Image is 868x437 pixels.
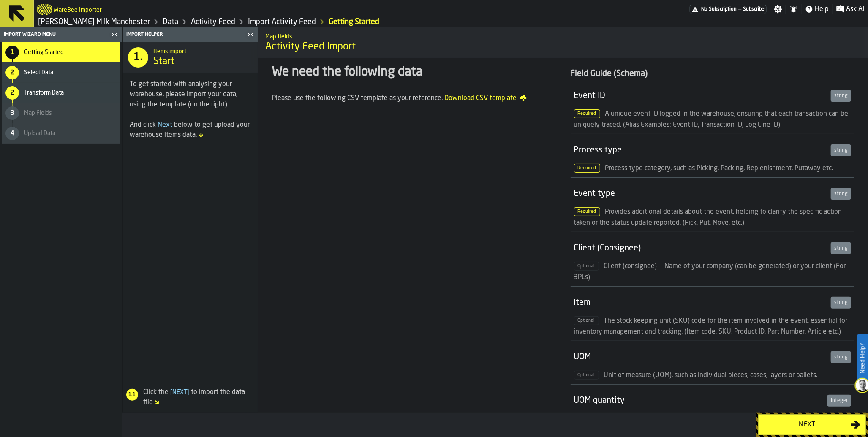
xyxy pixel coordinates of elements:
[123,387,255,407] div: Click the to import the data file
[2,83,120,103] li: menu Transform Data
[123,42,258,73] div: title-Start
[24,49,64,56] span: Getting Started
[24,69,53,76] span: Select Data
[574,395,824,407] div: UOM quantity
[258,27,868,58] div: title-Activity Feed Import
[187,389,189,395] span: ]
[2,62,120,83] li: menu Select Data
[574,263,846,281] span: Client (consignee) — Name of your company (can be generated) or your client (For 3PLs)
[2,32,109,38] div: Import Wizard Menu
[248,17,316,27] a: link-to-/wh/i/b09612b5-e9f1-4a3a-b0a4-784729d61419/import/activity/
[574,351,828,363] div: UOM
[574,109,600,118] span: Required
[109,30,120,40] label: button-toggle-Close me
[827,395,851,407] div: integer
[574,164,600,173] span: Required
[444,93,527,103] span: Download CSV template
[815,4,829,14] span: Help
[5,106,19,120] div: 3
[37,2,52,17] a: logo-header
[272,65,556,80] div: We need the following data
[444,93,527,104] a: Download CSV template
[758,414,866,435] button: button-Next
[0,27,122,42] header: Import Wizard Menu
[54,5,102,14] h2: Sub Title
[743,6,765,12] span: Subscribe
[5,46,19,59] div: 1
[245,30,256,40] label: button-toggle-Close me
[764,420,851,430] div: Next
[125,32,245,38] div: Import Helper
[127,392,138,398] span: 1.1
[265,40,861,54] span: Activity Feed Import
[5,127,19,140] div: 4
[831,297,851,309] div: string
[574,318,848,335] span: The stock keeping unit (SKU) code for the item involved in the event, essential for inventory man...
[574,207,600,216] span: Required
[831,144,851,156] div: string
[574,242,828,254] div: Client (Consignee)
[158,122,172,128] span: Next
[574,144,828,156] div: Process type
[265,32,861,40] h2: Sub Title
[24,130,55,137] span: Upload Data
[170,389,172,395] span: [
[770,5,786,14] label: button-toggle-Settings
[833,4,868,14] label: button-toggle-Ask AI
[574,297,828,309] div: Item
[574,316,599,325] span: Optional
[831,188,851,200] div: string
[128,47,148,68] div: 1.
[858,335,867,382] label: Need Help?
[574,111,849,128] span: A unique event ID logged in the warehouse, ensuring that each transaction can be uniquely traced....
[802,4,833,14] label: button-toggle-Help
[605,165,833,172] span: Process type category, such as Picking, Packing, Replenishment, Putaway etc.
[846,4,865,14] span: Ask AI
[574,209,842,226] span: Provides additional details about the event, helping to clarify the specific action taken or the ...
[574,90,828,102] div: Event ID
[571,68,855,80] div: Field Guide (Schema)
[272,95,443,102] span: Please use the following CSV template as your reference.
[130,79,251,110] div: To get started with analysing your warehouse, please import your data, using the template (on the...
[574,188,828,200] div: Event type
[329,17,379,27] a: link-to-/wh/i/b09612b5-e9f1-4a3a-b0a4-784729d61419/import/activity/3ea67474-ce7e-49c4-9967-83bf7d...
[123,27,258,42] header: Import Helper
[5,66,19,79] div: 2
[163,17,178,27] a: link-to-/wh/i/b09612b5-e9f1-4a3a-b0a4-784729d61419/data
[690,5,767,14] div: Menu Subscription
[153,55,174,68] span: Start
[604,372,818,379] span: Unit of measure (UOM), such as individual pieces, cases, layers or pallets.
[24,90,64,96] span: Transform Data
[153,46,251,55] h2: Sub Title
[738,6,741,12] span: —
[38,17,150,27] a: link-to-/wh/i/b09612b5-e9f1-4a3a-b0a4-784729d61419
[130,120,251,140] div: And click below to get upload your warehouse items data.
[690,5,767,14] a: link-to-/wh/i/b09612b5-e9f1-4a3a-b0a4-784729d61419/pricing/
[574,262,599,271] span: Optional
[701,6,737,12] span: No Subscription
[2,103,120,123] li: menu Map Fields
[191,17,235,27] a: link-to-/wh/i/b09612b5-e9f1-4a3a-b0a4-784729d61419/data/activity
[24,110,52,117] span: Map Fields
[831,242,851,254] div: string
[5,86,19,100] div: 2
[2,123,120,144] li: menu Upload Data
[831,351,851,363] div: string
[831,90,851,102] div: string
[37,17,451,27] nav: Breadcrumb
[169,389,191,395] span: Next
[574,371,599,380] span: Optional
[786,5,801,14] label: button-toggle-Notifications
[2,42,120,62] li: menu Getting Started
